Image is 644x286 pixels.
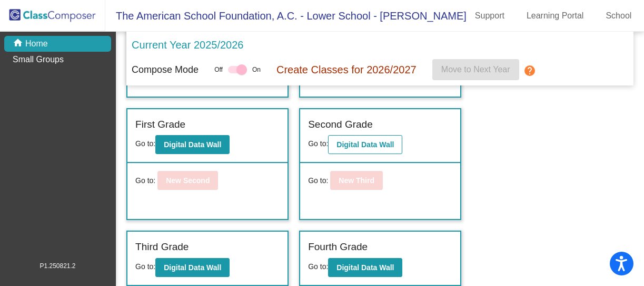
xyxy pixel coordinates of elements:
[308,262,328,271] span: Go to:
[132,63,199,77] p: Compose Mode
[252,65,261,74] span: On
[328,135,402,154] button: Digital Data Wall
[330,171,383,190] button: New Third
[135,117,185,132] label: First Grade
[157,171,218,190] button: New Second
[336,140,394,149] b: Digital Data Wall
[132,37,243,53] p: Current Year 2025/2026
[25,37,48,50] p: Home
[135,262,155,271] span: Go to:
[105,7,467,24] span: The American School Foundation, A.C. - Lower School - [PERSON_NAME]
[13,53,64,66] p: Small Groups
[135,175,155,186] span: Go to:
[328,258,402,277] button: Digital Data Wall
[13,37,25,50] mat-icon: home
[441,65,510,74] span: Move to Next Year
[308,240,368,255] label: Fourth Grade
[276,62,417,78] p: Create Classes for 2026/2027
[432,59,519,80] button: Move to Next Year
[308,175,328,186] span: Go to:
[308,139,328,148] span: Go to:
[135,139,155,148] span: Go to:
[518,7,592,24] a: Learning Portal
[523,64,536,77] mat-icon: help
[155,258,230,277] button: Digital Data Wall
[135,240,189,255] label: Third Grade
[467,7,513,24] a: Support
[155,135,230,154] button: Digital Data Wall
[597,7,640,24] a: School
[164,140,221,149] b: Digital Data Wall
[166,176,210,185] b: New Second
[336,263,394,272] b: Digital Data Wall
[164,263,221,272] b: Digital Data Wall
[339,176,374,185] b: New Third
[214,65,223,74] span: Off
[308,117,373,132] label: Second Grade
